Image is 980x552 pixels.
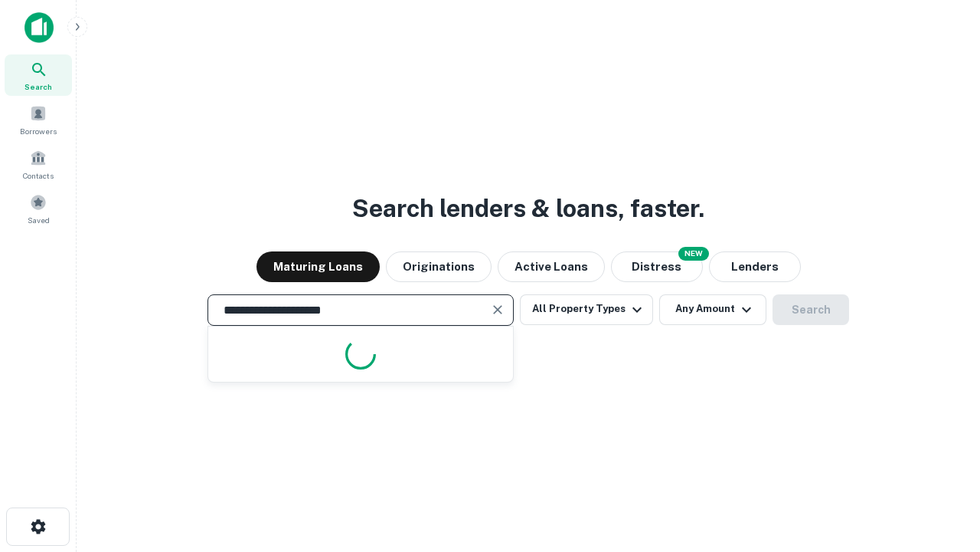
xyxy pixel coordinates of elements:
button: Maturing Loans [256,251,380,282]
button: Active Loans [498,251,605,282]
span: Search [24,80,52,93]
button: Any Amount [659,294,766,325]
a: Contacts [5,143,72,185]
iframe: Chat Widget [903,429,980,503]
button: Originations [386,251,492,282]
a: Saved [5,188,72,229]
span: Saved [28,214,50,226]
span: Borrowers [20,125,57,137]
button: Lenders [709,251,801,282]
div: NEW [678,247,709,261]
h3: Search lenders & loans, faster. [352,190,704,227]
a: Borrowers [5,99,72,140]
button: Search distressed loans with lien and other non-mortgage details. [611,251,703,282]
a: Search [5,54,72,96]
button: Clear [487,299,508,320]
img: capitalize-icon.png [24,12,54,43]
span: Contacts [23,169,54,182]
button: All Property Types [520,294,653,325]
